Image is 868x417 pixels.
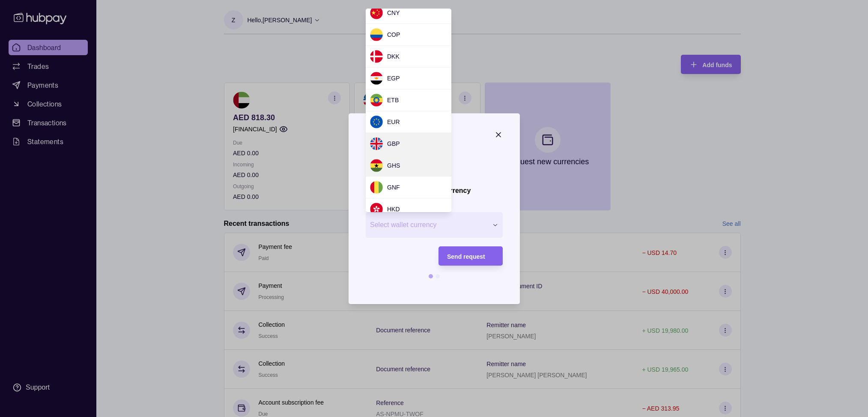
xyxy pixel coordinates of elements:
img: et [370,94,383,106]
span: CNY [387,9,400,16]
span: EGP [387,75,400,82]
img: eg [370,72,383,85]
span: GNF [387,184,400,191]
span: HKD [387,206,400,213]
span: EUR [387,118,400,125]
span: DKK [387,53,400,60]
img: gn [370,181,383,194]
img: cn [370,6,383,19]
span: ETB [387,97,399,104]
img: gb [370,137,383,150]
img: dk [370,50,383,63]
img: gh [370,159,383,172]
span: GHS [387,162,400,169]
span: GBP [387,140,400,147]
span: COP [387,31,400,38]
img: co [370,28,383,41]
img: hk [370,203,383,216]
img: eu [370,115,383,128]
